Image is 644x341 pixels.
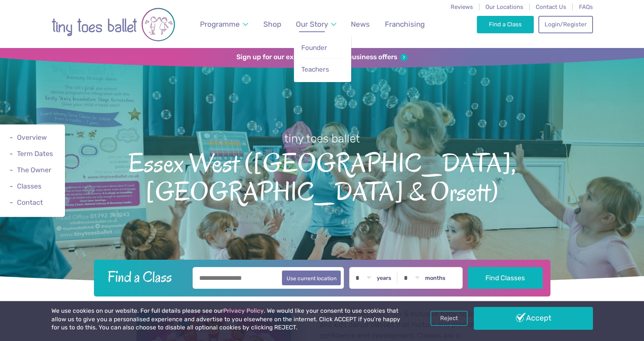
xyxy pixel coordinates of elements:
label: months [425,275,446,282]
a: Overview [17,134,47,141]
a: Teachers [301,61,345,78]
h2: Find a Class [101,267,187,286]
a: Login/Register [538,16,593,33]
a: Programme [196,15,251,33]
button: Use current location [282,271,341,285]
span: Our Story [296,20,328,29]
label: years [377,275,391,282]
a: Contact Us [536,3,566,10]
a: News [347,15,374,33]
a: Shop [260,15,285,33]
span: Essex West ([GEOGRAPHIC_DATA], [GEOGRAPHIC_DATA] & Orsett) [14,146,630,206]
a: The Owner [17,166,51,174]
span: Franchising [385,20,425,29]
span: Shop [263,20,281,29]
a: Founder [301,39,345,56]
a: Our Locations [485,3,523,10]
a: Classes [17,183,41,190]
a: Reject [430,311,468,326]
span: News [351,20,370,29]
a: Reviews [451,3,473,10]
a: Accept [474,307,593,329]
span: Programme [200,20,240,29]
a: Term Dates [17,150,53,158]
img: tiny toes ballet [51,5,175,44]
a: Contact [17,199,43,207]
a: Franchising [381,15,428,33]
span: Teachers [301,65,329,73]
a: FAQs [579,3,593,10]
button: Find Classes [468,267,543,289]
small: tiny toes ballet [284,132,360,145]
p: We use cookies on our website. For full details please see our . We would like your consent to us... [51,307,403,332]
span: Founder [301,44,327,51]
a: Sign up for our exclusivefranchisebusiness offers [236,53,408,62]
a: Our Story [292,15,340,33]
a: Privacy Policy [223,307,264,314]
a: Find a Class [477,16,534,33]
